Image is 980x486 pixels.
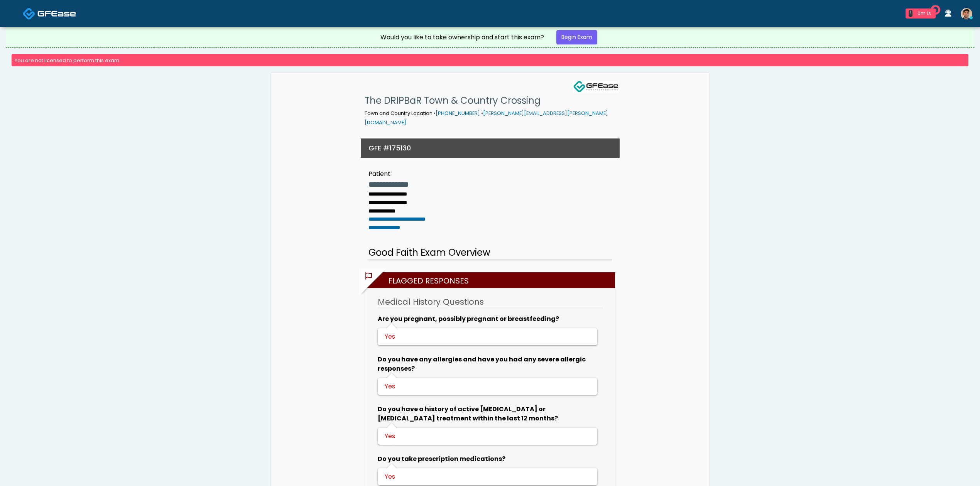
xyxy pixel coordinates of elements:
span: • [481,110,483,116]
img: Docovia [37,10,76,17]
div: Yes [385,332,589,341]
a: [PERSON_NAME][EMAIL_ADDRESS][PERSON_NAME][DOMAIN_NAME] [365,110,608,126]
div: 0m 1s [916,10,933,17]
a: Docovia [23,1,76,26]
div: Yes [385,472,589,481]
div: Yes [385,432,589,441]
b: Do you take prescription medications? [378,454,505,463]
a: 1 0m 1s [901,5,940,22]
h3: GFE #175130 [368,143,411,153]
div: 1 [909,10,912,17]
img: Docovia [23,7,35,20]
span: • [434,110,436,116]
div: Would you like to take ownership and start this exam? [380,33,544,42]
h2: Good Faith Exam Overview [368,246,612,260]
small: You are not licensed to perform this exam. [15,57,120,64]
a: Begin Exam [556,30,597,44]
h2: Flagged Responses [369,272,615,288]
h1: The DRIPBaR Town & Country Crossing [365,93,619,108]
b: Are you pregnant, possibly pregnant or breastfeeding? [378,314,559,323]
b: Do you have any allergies and have you had any severe allergic responses? [378,355,586,373]
b: Do you have a history of active [MEDICAL_DATA] or [MEDICAL_DATA] treatment within the last 12 mon... [378,405,558,423]
img: GFEase Logo [573,81,619,93]
h3: Medical History Questions [378,296,602,308]
small: Town and Country Location [365,110,608,126]
img: Kenner Medina [961,8,972,20]
div: Patient: [368,169,426,179]
div: Yes [385,382,589,391]
a: [PHONE_NUMBER] [436,110,480,116]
